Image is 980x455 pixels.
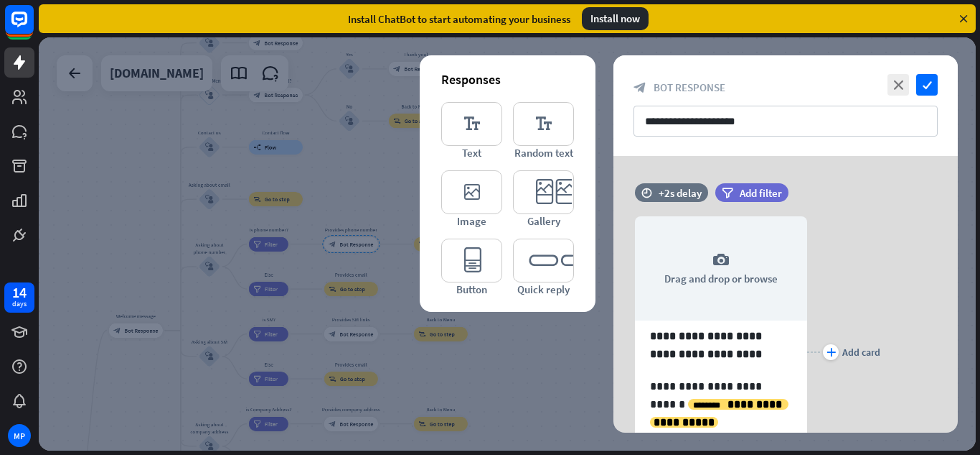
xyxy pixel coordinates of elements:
span: Bot Response [654,81,725,94]
i: close [887,74,909,96]
div: Install now [582,7,649,30]
a: 14 days [4,282,34,313]
i: plus [826,348,836,357]
i: filter [722,188,733,198]
div: Install ChatBot to start automating your business [348,12,570,26]
button: Open LiveChat chat widget [11,6,55,49]
i: block_bot_response [633,81,646,94]
span: Add filter [740,186,782,200]
div: days [12,299,27,309]
i: camera [712,252,730,269]
i: time [641,188,652,198]
div: 14 [12,286,27,299]
div: Add card [842,346,880,359]
div: Drag and drop or browse [635,216,807,321]
div: +2s delay [659,186,702,200]
i: check [916,74,938,96]
div: MP [8,424,31,447]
